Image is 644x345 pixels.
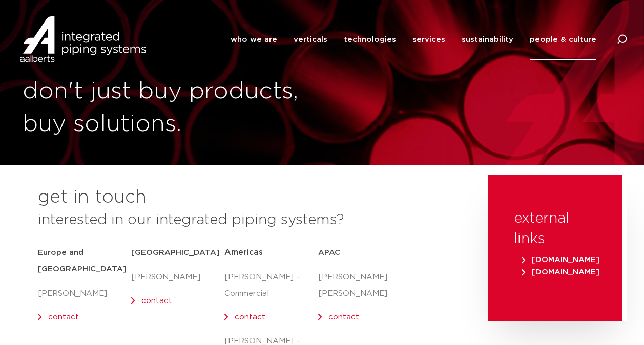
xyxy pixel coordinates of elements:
h3: external links [514,208,597,249]
a: technologies [344,19,396,60]
a: contact [141,297,172,305]
a: [DOMAIN_NAME] [519,256,602,264]
h5: APAC [318,245,411,261]
p: [PERSON_NAME] [38,286,131,302]
a: contact [328,313,359,321]
a: who we are [231,19,277,60]
nav: Menu [231,19,596,60]
p: [PERSON_NAME] [PERSON_NAME] [318,269,411,302]
span: [DOMAIN_NAME] [522,268,599,276]
a: [DOMAIN_NAME] [519,268,602,276]
h1: don't just buy products, buy solutions. [23,75,317,141]
h2: get in touch [38,185,147,210]
a: services [412,19,445,60]
h5: [GEOGRAPHIC_DATA] [131,245,224,261]
a: sustainability [462,19,513,60]
h3: interested in our integrated piping systems? [38,210,463,230]
a: people & culture [530,19,596,60]
a: contact [48,313,79,321]
span: [DOMAIN_NAME] [522,256,599,264]
strong: Europe and [GEOGRAPHIC_DATA] [38,249,127,273]
span: Americas [224,248,263,256]
p: [PERSON_NAME] [131,269,224,286]
a: verticals [294,19,327,60]
p: [PERSON_NAME] – Commercial [224,269,318,302]
a: contact [235,313,265,321]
